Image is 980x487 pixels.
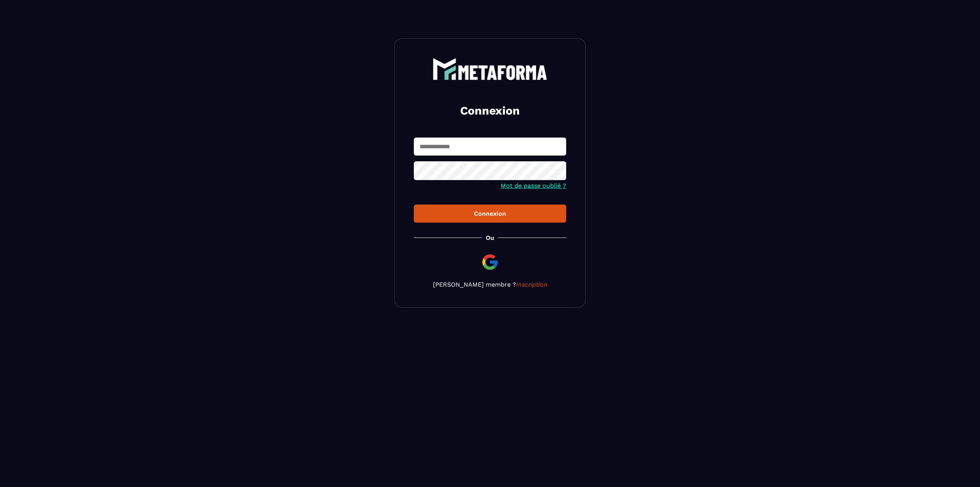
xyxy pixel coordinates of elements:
h2: Connexion [423,103,557,118]
p: [PERSON_NAME] membre ? [414,281,566,288]
a: logo [414,58,566,80]
img: logo [433,58,547,80]
p: Ou [486,234,494,241]
a: Mot de passe oublié ? [501,182,566,189]
div: Connexion [420,210,560,217]
a: Inscription [516,281,547,288]
img: google [481,253,499,271]
button: Connexion [414,205,566,223]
